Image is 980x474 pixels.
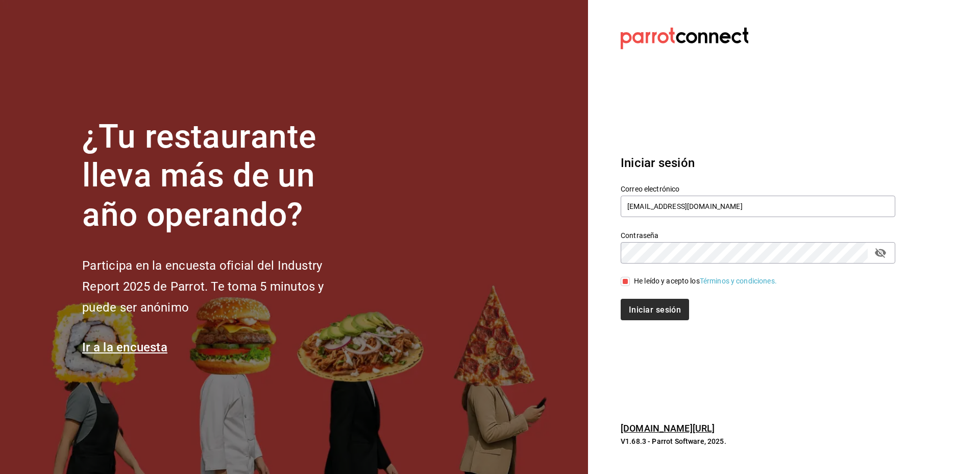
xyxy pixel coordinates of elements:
[621,437,726,445] font: V1.68.3 - Parrot Software, 2025.
[82,258,324,315] font: Participa en la encuesta oficial del Industry Report 2025 de Parrot. Te toma 5 minutos y puede se...
[621,184,679,193] font: Correo electrónico
[621,156,695,170] font: Iniciar sesión
[629,305,681,315] font: Iniciar sesión
[700,277,777,285] a: Términos y condiciones.
[82,340,167,354] a: Ir a la encuesta
[634,277,700,285] font: He leído y acepto los
[872,244,889,262] button: campo de contraseña
[621,299,689,320] button: Iniciar sesión
[621,196,895,217] input: Ingresa tu correo electrónico
[621,423,715,434] a: [DOMAIN_NAME][URL]
[621,231,658,239] font: Contraseña
[82,117,316,234] font: ¿Tu restaurante lleva más de un año operando?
